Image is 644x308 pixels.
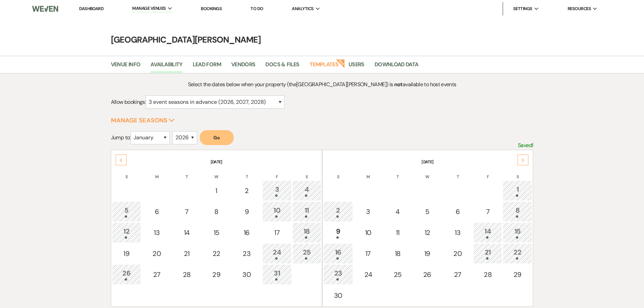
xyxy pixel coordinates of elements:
div: 31 [266,268,288,281]
div: 28 [176,269,197,280]
span: Settings [513,5,532,12]
span: Analytics [292,5,313,12]
div: 29 [206,269,228,280]
strong: not [394,81,403,88]
div: 28 [477,269,498,280]
div: 25 [387,269,408,280]
div: 11 [296,205,317,218]
div: 22 [506,247,528,260]
span: Resources [568,5,591,12]
span: Manage Venues [132,5,166,12]
th: F [262,166,292,180]
div: 26 [416,269,438,280]
div: 20 [446,248,469,259]
div: 19 [416,248,438,259]
th: W [412,166,442,180]
th: F [473,166,502,180]
div: 29 [506,269,528,280]
th: T [172,166,201,180]
div: 21 [477,247,498,260]
div: 5 [416,207,438,217]
div: 6 [446,207,469,217]
div: 25 [296,247,317,260]
div: 4 [387,207,408,217]
div: 21 [176,248,197,259]
img: Weven Logo [32,2,58,16]
div: 3 [357,207,379,217]
a: Users [349,60,364,73]
a: Templates [310,60,338,73]
div: 1 [206,186,228,196]
strong: New [336,58,345,68]
a: Vendors [231,60,256,73]
div: 26 [116,268,138,281]
th: W [202,166,231,180]
div: 9 [235,207,258,217]
th: [DATE] [323,151,532,165]
div: 10 [357,228,379,238]
th: T [383,166,412,180]
div: 8 [206,207,228,217]
h4: [GEOGRAPHIC_DATA][PERSON_NAME] [79,34,566,46]
div: 9 [327,226,350,239]
th: T [443,166,473,180]
a: Lead Form [193,60,221,73]
a: Docs & Files [265,60,299,73]
span: Jump to: [111,134,130,141]
th: S [503,166,532,180]
div: 22 [206,248,228,259]
div: 19 [116,248,138,259]
div: 3 [266,184,288,197]
a: Dashboard [79,6,103,11]
button: Manage Seasons [111,117,175,123]
div: 16 [327,247,350,260]
div: 7 [477,207,498,217]
th: M [354,166,382,180]
th: S [323,166,353,180]
p: Saved! [518,141,533,150]
div: 12 [116,226,138,239]
a: Download Data [375,60,419,73]
div: 24 [357,269,379,280]
th: T [232,166,262,180]
div: 6 [145,207,168,217]
div: 4 [296,184,317,197]
a: To Do [251,6,263,11]
div: 17 [357,248,379,259]
div: 23 [327,268,350,281]
div: 27 [145,269,168,280]
a: Bookings [201,6,222,11]
div: 13 [446,228,469,238]
th: M [142,166,172,180]
div: 24 [266,247,288,260]
div: 18 [387,248,408,259]
button: Go [200,130,234,145]
div: 30 [235,269,258,280]
div: 11 [387,228,408,238]
div: 5 [116,205,138,218]
div: 15 [506,226,528,239]
div: 1 [506,184,528,197]
a: Venue Info [111,60,141,73]
div: 16 [235,228,258,238]
div: 7 [176,207,197,217]
div: 2 [327,205,350,218]
span: Allow bookings: [111,98,146,105]
div: 13 [145,228,168,238]
div: 14 [477,226,498,239]
div: 23 [235,248,258,259]
p: Select the dates below when your property (the [GEOGRAPHIC_DATA][PERSON_NAME] ) is available to h... [164,80,480,89]
div: 10 [266,205,288,218]
div: 8 [506,205,528,218]
th: [DATE] [112,151,321,165]
div: 18 [296,226,317,239]
div: 27 [446,269,469,280]
div: 30 [327,290,350,301]
div: 12 [416,228,438,238]
a: Availability [150,60,182,73]
div: 15 [206,228,228,238]
th: S [112,166,141,180]
div: 14 [176,228,197,238]
div: 20 [145,248,168,259]
th: S [292,166,321,180]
